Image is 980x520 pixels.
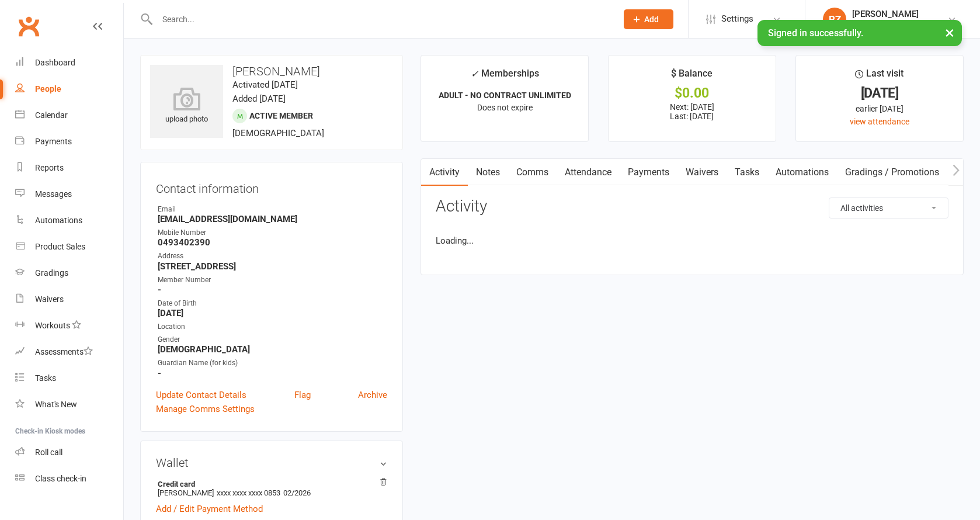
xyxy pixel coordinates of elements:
span: Signed in successfully. [768,27,863,39]
div: Reports [35,163,64,172]
a: Notes [468,159,508,186]
button: × [939,20,960,45]
a: view attendance [850,117,909,126]
a: What's New [15,391,123,418]
strong: - [158,285,387,295]
a: Reports [15,155,123,181]
div: $ Balance [671,66,713,87]
div: Tasks [35,373,56,383]
h3: Contact information [156,178,387,195]
strong: 0493402390 [158,237,387,248]
div: Automations [35,216,82,225]
a: Dashboard [15,50,123,76]
div: Roll call [35,448,62,457]
div: RZ [823,8,846,31]
div: Last visit [855,66,903,87]
h3: Activity [436,197,948,216]
div: upload photo [150,87,223,126]
a: Gradings [15,260,123,286]
a: Attendance [557,159,620,186]
a: Messages [15,181,123,207]
a: Waivers [15,286,123,313]
div: Email [158,204,387,215]
a: Product Sales [15,234,123,260]
a: Calendar [15,102,123,129]
span: Add [644,15,659,24]
div: Class check-in [35,474,86,483]
a: Class kiosk mode [15,466,123,492]
div: Gradings [35,268,68,278]
a: Assessments [15,339,123,365]
strong: Credit card [158,480,381,488]
a: Automations [15,207,123,234]
div: What's New [35,400,77,409]
a: Automations [767,159,837,186]
div: Payments [35,137,72,146]
div: Dashboard [35,58,75,67]
a: Tasks [727,159,767,186]
a: Archive [358,388,387,402]
a: Activity [421,159,468,186]
div: Legacy WTA [852,19,919,30]
a: People [15,76,123,102]
strong: [DEMOGRAPHIC_DATA] [158,344,387,355]
p: Next: [DATE] Last: [DATE] [619,102,765,121]
strong: [EMAIL_ADDRESS][DOMAIN_NAME] [158,214,387,224]
div: Product Sales [35,242,85,251]
div: $0.00 [619,87,765,99]
div: Messages [35,189,72,199]
div: earlier [DATE] [807,102,953,115]
a: Update Contact Details [156,388,246,402]
li: Loading... [436,234,948,248]
a: Comms [508,159,557,186]
a: Tasks [15,365,123,391]
div: Waivers [35,294,64,304]
a: Payments [620,159,677,186]
div: Member Number [158,275,387,286]
div: [PERSON_NAME] [852,9,919,19]
a: Manage Comms Settings [156,402,255,416]
div: Mobile Number [158,227,387,238]
a: Gradings / Promotions [837,159,947,186]
a: Clubworx [14,12,43,41]
li: [PERSON_NAME] [156,478,387,499]
strong: - [158,368,387,379]
span: Active member [249,111,313,120]
span: [DEMOGRAPHIC_DATA] [232,128,324,138]
a: Waivers [677,159,727,186]
span: xxxx xxxx xxxx 0853 [217,488,280,497]
div: People [35,84,61,93]
div: Guardian Name (for kids) [158,358,387,369]
time: Activated [DATE] [232,79,298,90]
i: ✓ [471,68,478,79]
a: Add / Edit Payment Method [156,502,263,516]
a: Payments [15,129,123,155]
a: Flag [294,388,311,402]
div: Address [158,251,387,262]
div: Workouts [35,321,70,330]
time: Added [DATE] [232,93,286,104]
h3: Wallet [156,456,387,469]
a: Roll call [15,439,123,466]
input: Search... [154,11,609,27]
strong: ADULT - NO CONTRACT UNLIMITED [439,91,571,100]
span: Settings [721,6,753,32]
strong: [DATE] [158,308,387,318]
div: Assessments [35,347,93,356]
h3: [PERSON_NAME] [150,65,393,78]
a: Workouts [15,313,123,339]
span: Does not expire [477,103,533,112]
button: Add [624,9,673,29]
div: Date of Birth [158,298,387,309]
div: Gender [158,334,387,345]
span: 02/2026 [283,488,311,497]
div: [DATE] [807,87,953,99]
div: Memberships [471,66,539,88]
div: Location [158,321,387,332]
div: Calendar [35,110,68,120]
strong: [STREET_ADDRESS] [158,261,387,272]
